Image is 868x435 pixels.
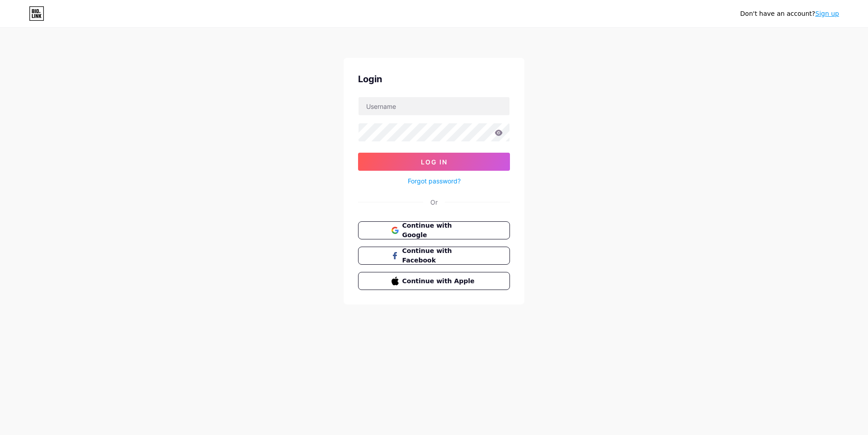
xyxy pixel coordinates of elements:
[740,9,839,19] div: Don't have an account?
[358,153,510,171] button: Log In
[402,246,477,265] span: Continue with Facebook
[358,247,510,265] button: Continue with Facebook
[358,272,510,290] button: Continue with Apple
[408,176,461,186] a: Forgot password?
[359,97,509,115] input: Username
[402,221,477,240] span: Continue with Google
[358,221,510,239] button: Continue with Google
[815,10,839,17] a: Sign up
[421,158,448,166] span: Log In
[402,276,477,286] span: Continue with Apple
[358,72,510,86] div: Login
[430,197,438,207] div: Or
